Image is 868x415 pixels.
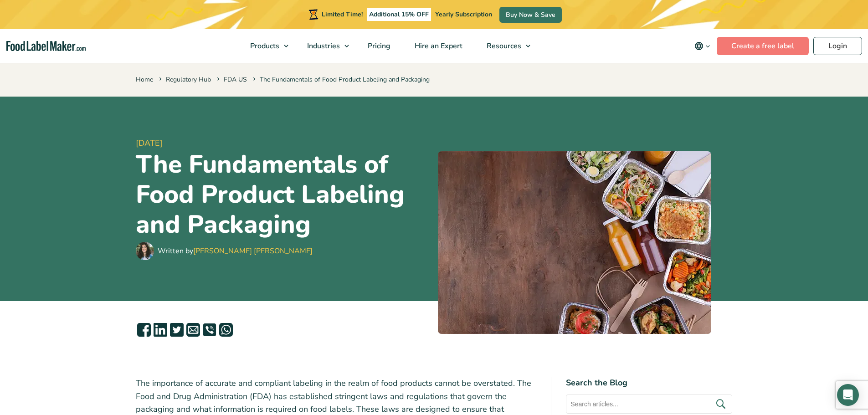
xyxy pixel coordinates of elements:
[435,10,492,19] span: Yearly Subscription
[224,75,247,84] a: FDA US
[136,75,153,84] a: Home
[158,246,313,256] div: Written by
[238,29,293,63] a: Products
[813,37,862,55] a: Login
[367,8,431,21] span: Additional 15% OFF
[304,41,341,51] span: Industries
[566,395,732,414] input: Search articles...
[403,29,473,63] a: Hire an Expert
[193,246,313,256] a: [PERSON_NAME] [PERSON_NAME]
[247,41,280,51] span: Products
[136,149,431,240] h1: The Fundamentals of Food Product Labeling and Packaging
[484,41,522,51] span: Resources
[717,37,809,55] a: Create a free label
[322,10,363,19] span: Limited Time!
[412,41,463,51] span: Hire an Expert
[566,377,732,389] h4: Search the Blog
[295,29,354,63] a: Industries
[475,29,535,63] a: Resources
[136,242,154,260] img: Maria Abi Hanna - Food Label Maker
[356,29,401,63] a: Pricing
[251,75,430,84] span: The Fundamentals of Food Product Labeling and Packaging
[136,137,431,149] span: [DATE]
[837,384,859,406] div: Open Intercom Messenger
[166,75,211,84] a: Regulatory Hub
[499,7,562,23] a: Buy Now & Save
[365,41,391,51] span: Pricing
